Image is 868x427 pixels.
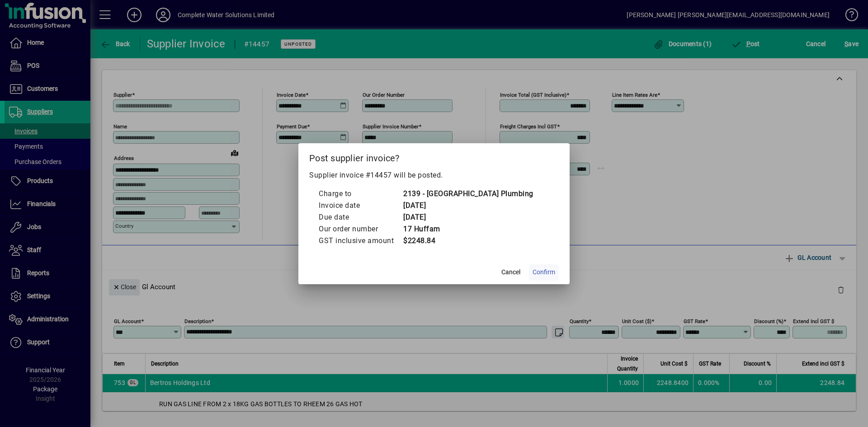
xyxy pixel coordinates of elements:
[318,211,403,223] td: Due date
[318,223,403,235] td: Our order number
[318,235,403,247] td: GST inclusive amount
[496,264,525,281] button: Cancel
[533,267,555,277] span: Confirm
[298,143,570,169] h2: Post supplier invoice?
[318,188,403,200] td: Charge to
[309,170,559,181] p: Supplier invoice #14457 will be posted.
[501,267,520,277] span: Cancel
[318,200,403,211] td: Invoice date
[403,223,533,235] td: 17 Huffam
[403,188,533,200] td: 2139 - [GEOGRAPHIC_DATA] Plumbing
[529,264,559,281] button: Confirm
[403,200,533,211] td: [DATE]
[403,211,533,223] td: [DATE]
[403,235,533,247] td: $2248.84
